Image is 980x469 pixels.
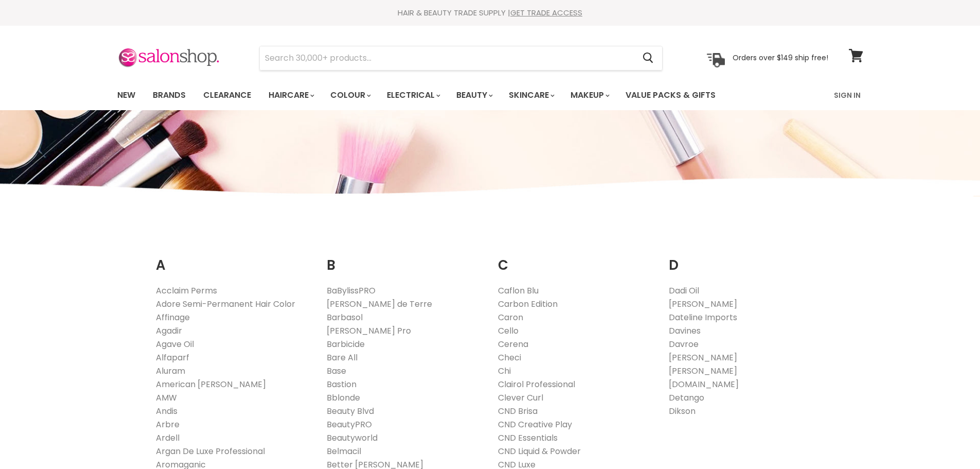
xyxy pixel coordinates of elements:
a: Bastion [327,378,357,390]
a: Brands [145,84,193,106]
a: [PERSON_NAME] de Terre [327,298,432,310]
a: [PERSON_NAME] Pro [327,325,411,337]
a: Makeup [563,84,616,106]
a: Clever Curl [498,392,543,404]
a: Affinage [156,311,190,323]
h2: B [327,241,483,276]
a: Dikson [669,405,696,417]
a: Cello [498,325,519,337]
a: Haircare [261,84,320,106]
a: Acclaim Perms [156,285,217,297]
a: Agave Oil [156,338,194,350]
a: Arbre [156,419,180,430]
a: Davines [669,325,701,337]
a: Belmacil [327,445,361,457]
a: Barbasol [327,311,363,323]
a: Adore Semi-Permanent Hair Color [156,298,295,310]
a: Electrical [379,84,447,106]
h2: C [498,241,654,276]
a: Carbon Edition [498,298,558,310]
a: Bblonde [327,392,360,404]
a: Value Packs & Gifts [618,84,723,106]
a: Barbicide [327,338,365,350]
h2: D [669,241,825,276]
a: Agadir [156,325,182,337]
a: Sign In [828,84,867,106]
a: AMW [156,392,177,404]
a: BeautyPRO [327,419,372,430]
button: Search [635,46,662,70]
a: Beauty [449,84,499,106]
a: CND Essentials [498,432,558,444]
a: Colour [323,84,377,106]
a: Dadi Oil [669,285,699,297]
a: Ardell [156,432,180,444]
a: Detango [669,392,704,404]
a: Aluram [156,365,185,377]
nav: Main [104,80,876,110]
a: Beautyworld [327,432,378,444]
a: GET TRADE ACCESS [510,7,582,18]
a: CND Creative Play [498,419,572,430]
a: Beauty Blvd [327,405,374,417]
a: Skincare [501,84,561,106]
a: New [110,84,143,106]
a: CND Liquid & Powder [498,445,581,457]
a: [PERSON_NAME] [669,365,737,377]
a: Cerena [498,338,528,350]
ul: Main menu [110,80,776,110]
div: HAIR & BEAUTY TRADE SUPPLY | [104,8,876,18]
a: BaBylissPRO [327,285,376,297]
p: Orders over $149 ship free! [733,53,828,62]
a: Dateline Imports [669,311,737,323]
a: [PERSON_NAME] [669,298,737,310]
a: Clearance [195,84,259,106]
a: Bare All [327,352,358,363]
a: [DOMAIN_NAME] [669,378,739,390]
a: Andis [156,405,177,417]
a: Caflon Blu [498,285,539,297]
a: CND Brisa [498,405,538,417]
h2: A [156,241,312,276]
form: Product [259,46,663,71]
a: Checi [498,352,521,363]
a: Base [327,365,346,377]
input: Search [260,46,635,70]
a: Alfaparf [156,352,189,363]
a: Davroe [669,338,699,350]
a: American [PERSON_NAME] [156,378,266,390]
a: Chi [498,365,511,377]
a: Clairol Professional [498,378,575,390]
a: Caron [498,311,523,323]
a: Argan De Luxe Professional [156,445,265,457]
a: [PERSON_NAME] [669,352,737,363]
